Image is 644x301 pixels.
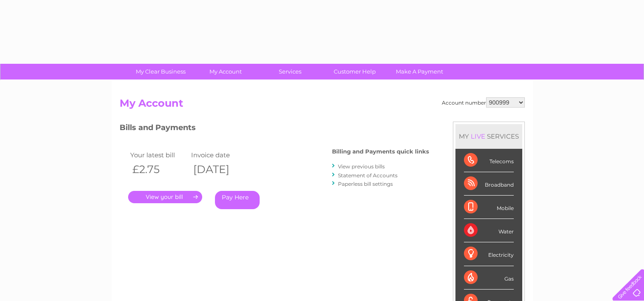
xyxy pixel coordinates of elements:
[469,132,487,140] div: LIVE
[464,219,514,242] div: Water
[215,191,260,209] a: Pay Here
[332,148,429,155] h4: Billing and Payments quick links
[464,242,514,266] div: Electricity
[255,64,325,80] a: Services
[190,64,260,80] a: My Account
[464,266,514,290] div: Gas
[128,191,202,203] a: .
[338,172,398,179] a: Statement of Accounts
[338,181,393,187] a: Paperless bill settings
[120,97,525,114] h2: My Account
[189,161,250,178] th: [DATE]
[464,196,514,219] div: Mobile
[189,149,250,161] td: Invoice date
[320,64,390,80] a: Customer Help
[338,163,385,170] a: View previous bills
[442,97,525,108] div: Account number
[126,64,196,80] a: My Clear Business
[455,124,522,148] div: MY SERVICES
[128,149,189,161] td: Your latest bill
[464,149,514,172] div: Telecoms
[128,161,189,178] th: £2.75
[464,172,514,196] div: Broadband
[384,64,455,80] a: Make A Payment
[120,122,429,136] h3: Bills and Payments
